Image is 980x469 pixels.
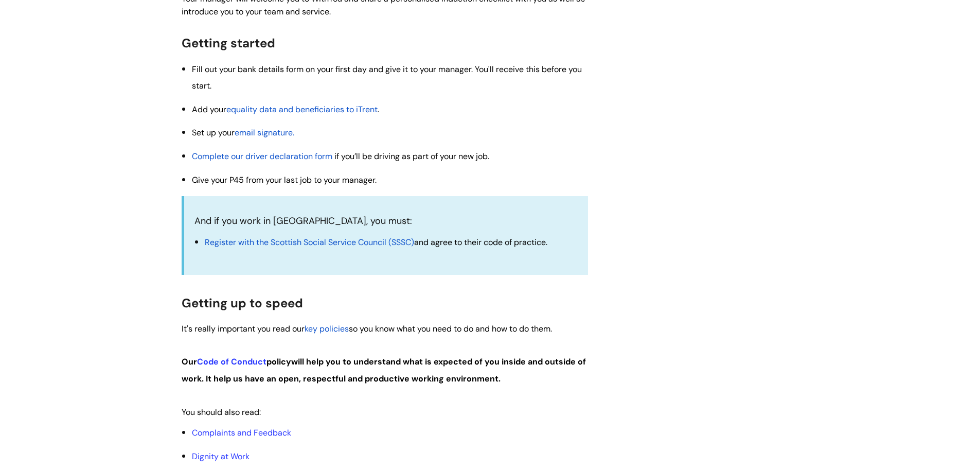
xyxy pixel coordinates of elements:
span: Give your P45 from your last job to your manager. [192,175,377,185]
span: . [192,104,379,115]
a: Code of Conduct [197,356,266,367]
strong: policy [182,356,586,384]
a: Complaints and Feedback [192,427,291,438]
strong: Our [182,356,197,367]
a: Register with the Scottish Social Service Council (SSSC) [205,236,414,248]
a: key policies [305,323,349,334]
span: . [192,127,294,138]
span: if you’ll be driving as part of your new job. [334,151,489,162]
span: It's really important you read our [182,323,305,334]
p: And if you work in [GEOGRAPHIC_DATA], you must: [194,213,578,229]
span: and agree to their code of practice. [414,237,547,248]
span: Register with the Scottish Social Service Council (SSSC) [205,237,414,248]
span: Fill out your bank details form on your first day and give it to your manager. You'll receive thi... [192,64,582,91]
span: so you know what you need to do and how to do them. [349,323,552,334]
a: email signature [235,127,293,138]
span: Add your [192,104,226,115]
span: Getting up to speed [182,295,303,311]
span: Set up your [192,127,235,138]
a: equality data and beneficiaries to iTrent [226,104,378,115]
a: Complete our driver declaration form [192,151,332,162]
span: will help you to understand what is expected of you inside and outside of work. It help us have a... [182,356,586,384]
span: Getting started [182,35,275,51]
a: Dignity at Work [192,451,250,462]
span: You should also read: [182,407,261,418]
